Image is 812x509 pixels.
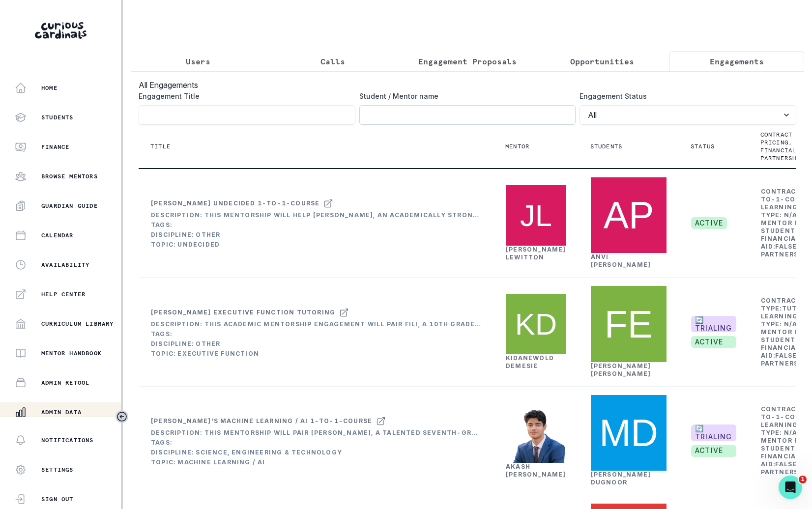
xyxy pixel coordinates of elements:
div: Topic: Machine Learning / AI [151,458,481,466]
iframe: Intercom live chat [779,476,802,499]
p: Home [41,84,58,92]
a: [PERSON_NAME] Lewitton [506,246,566,261]
b: false [775,460,797,468]
p: Guardian Guide [41,202,98,210]
p: Finance [41,143,69,151]
img: Curious Cardinals Logo [35,22,87,39]
p: Admin Data [41,408,82,416]
span: active [691,217,727,229]
div: [PERSON_NAME]'s Machine Learning / AI 1-to-1-course [151,417,372,425]
a: [PERSON_NAME] [PERSON_NAME] [591,362,651,377]
div: Topic: Executive Function [151,350,481,358]
p: Browse Mentors [41,172,98,180]
p: Help Center [41,290,86,298]
p: Students [41,113,74,121]
p: Sign Out [41,495,74,503]
button: Toggle sidebar [116,410,128,423]
span: active [691,336,736,348]
div: Discipline: Science, Engineering & Technology [151,449,481,456]
label: Engagement Status [580,91,790,101]
p: Mentor [505,142,529,150]
b: false [775,243,797,250]
p: Engagements [710,56,764,67]
p: Engagement Proposals [418,56,517,67]
span: 🔄 TRIALING [691,424,736,441]
p: Calls [320,56,345,67]
p: Students [590,142,623,150]
a: Anvi [PERSON_NAME] [591,253,651,268]
p: Status [691,142,715,150]
span: active [691,445,736,457]
div: Tags: [151,439,481,447]
p: Admin Retool [41,379,89,387]
b: N/A [784,211,798,219]
p: Availability [41,261,89,269]
b: N/A [784,429,798,436]
div: Topic: Undecided [151,241,481,249]
p: Curriculum Library [41,320,114,328]
div: Description: This Academic Mentorship engagement will pair Fili, a 10th grade student at [GEOGRAP... [151,320,481,328]
b: N/A [784,320,798,328]
p: Title [150,142,171,150]
div: Tags: [151,221,481,229]
p: Notifications [41,436,94,444]
a: Akash [PERSON_NAME] [506,463,566,478]
p: Opportunities [570,56,634,67]
p: Mentor Handbook [41,349,102,357]
div: Description: This mentorship will pair [PERSON_NAME], a talented seventh-grader, with a [DEMOGRAP... [151,429,481,437]
b: false [775,352,797,359]
div: [PERSON_NAME] Executive Function tutoring [151,309,335,316]
div: Description: This mentorship will help [PERSON_NAME], an academically strong 8th grader, explore ... [151,211,481,219]
div: Discipline: Other [151,340,481,348]
div: [PERSON_NAME] Undecided 1-to-1-course [151,199,319,207]
p: Settings [41,466,74,474]
a: Kidanewold Demesie [506,354,554,369]
p: Users [186,56,210,67]
p: Calendar [41,231,74,239]
div: Discipline: Other [151,231,481,239]
label: Engagement Title [139,91,349,101]
span: 🔄 TRIALING [691,316,736,333]
span: 1 [799,476,807,483]
div: Tags: [151,330,481,338]
a: [PERSON_NAME] Dugnoor [591,471,651,486]
label: Student / Mentor name [359,91,570,101]
h3: All Engagements [139,79,796,91]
